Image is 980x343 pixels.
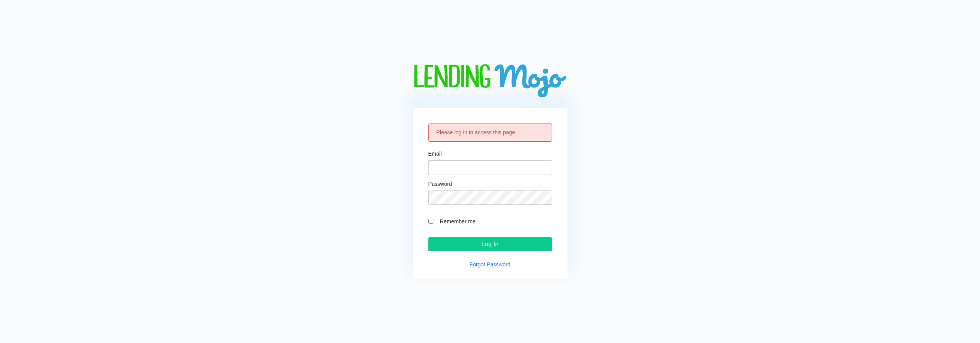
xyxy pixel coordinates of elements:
[470,261,511,268] a: Forgot Password
[428,151,442,156] label: Email
[428,123,552,142] div: Please log in to access this page
[413,64,568,99] img: logo-big.png
[428,237,552,251] input: Log In
[428,181,452,187] label: Password
[436,217,552,226] label: Remember me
